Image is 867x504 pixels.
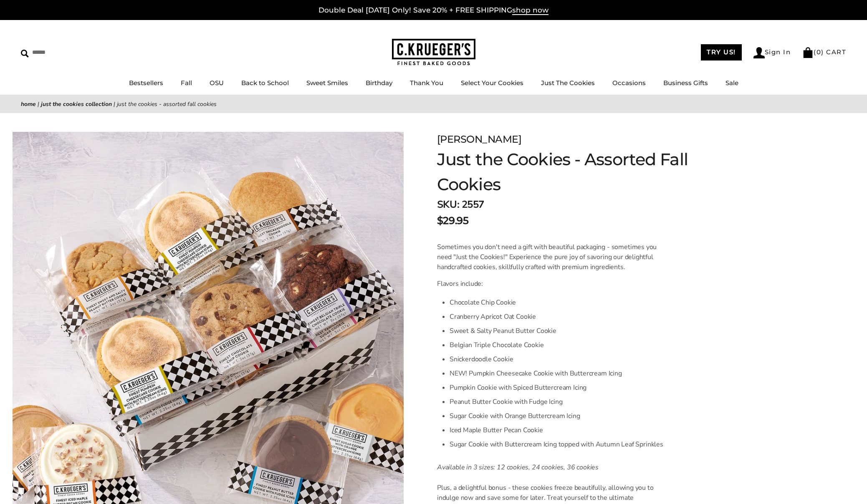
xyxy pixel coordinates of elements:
[512,6,549,15] span: shop now
[366,79,392,87] a: Birthday
[450,395,665,409] li: Peanut Butter Cookie with Fudge Icing
[129,79,163,87] a: Bestsellers
[117,100,217,108] span: Just the Cookies - Assorted Fall Cookies
[21,50,29,58] img: Search
[450,381,665,395] li: Pumpkin Cookie with Spiced Buttercream Icing
[450,324,665,338] li: Sweet & Salty Peanut Butter Cookie
[437,463,599,472] em: Available in 3 sizes: 12 cookies, 24 cookies, 36 cookies
[318,6,549,15] a: Double Deal [DATE] Only! Save 20% + FREE SHIPPINGshop now
[21,100,36,108] a: Home
[437,213,468,228] span: $29.95
[450,437,665,451] li: Sugar Cookie with Buttercream Icing topped with Autumn Leaf Sprinkles
[450,295,665,310] li: Chocolate Chip Cookie
[802,47,814,58] img: Bag
[725,79,738,87] a: Sale
[181,79,192,87] a: Fall
[392,39,475,66] img: C.KRUEGER'S
[450,366,665,381] li: NEW! Pumpkin Cheesecake Cookie with Buttercream Icing
[306,79,348,87] a: Sweet Smiles
[612,79,646,87] a: Occasions
[410,79,443,87] a: Thank You
[450,409,665,423] li: Sugar Cookie with Orange Buttercream Icing
[663,79,708,87] a: Business Gifts
[437,242,665,272] p: Sometimes you don't need a gift with beautiful packaging - sometimes you need "Just the Cookies!"...
[41,100,112,108] a: Just the Cookies Collection
[21,46,120,59] input: Search
[816,48,822,56] span: 0
[450,352,665,366] li: Snickerdoodle Cookie
[21,99,846,109] nav: breadcrumbs
[437,132,703,147] div: [PERSON_NAME]
[450,310,665,324] li: Cranberry Apricot Oat Cookie
[541,79,595,87] a: Just The Cookies
[450,338,665,352] li: Belgian Triple Chocolate Cookie
[114,100,115,108] span: |
[450,423,665,437] li: Iced Maple Butter Pecan Cookie
[437,147,703,197] h1: Just the Cookies - Assorted Fall Cookies
[461,79,523,87] a: Select Your Cookies
[38,100,39,108] span: |
[437,279,665,289] p: Flavors include:
[753,47,791,58] a: Sign In
[462,198,484,211] span: 2557
[701,44,742,60] a: TRY US!
[437,198,459,211] strong: SKU:
[802,48,846,56] a: (0) CART
[241,79,289,87] a: Back to School
[210,79,224,87] a: OSU
[753,47,765,58] img: Account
